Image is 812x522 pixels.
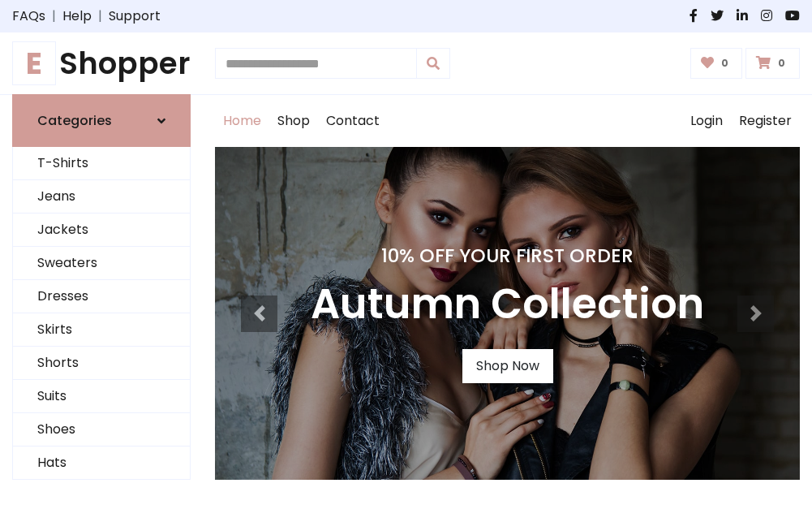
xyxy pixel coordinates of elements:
[13,247,190,280] a: Sweaters
[13,280,190,313] a: Dresses
[37,113,112,128] h6: Categories
[45,6,62,26] span: |
[12,45,191,81] a: EShopper
[109,6,161,26] a: Support
[13,347,190,380] a: Shorts
[690,48,743,79] a: 0
[215,95,269,147] a: Home
[13,180,190,214] a: Jeans
[462,349,553,383] a: Shop Now
[12,41,56,85] span: E
[682,95,731,147] a: Login
[62,6,92,26] a: Help
[12,6,45,26] a: FAQs
[13,447,190,480] a: Hats
[774,56,789,71] span: 0
[13,380,190,413] a: Suits
[13,413,190,447] a: Shoes
[13,214,190,247] a: Jackets
[269,95,318,147] a: Shop
[731,95,800,147] a: Register
[717,56,733,71] span: 0
[13,313,190,347] a: Skirts
[12,45,191,81] h1: Shopper
[745,48,800,79] a: 0
[92,6,109,26] span: |
[311,280,704,330] h3: Autumn Collection
[13,147,190,180] a: T-Shirts
[12,94,191,147] a: Categories
[318,95,388,147] a: Contact
[311,244,704,267] h4: 10% Off Your First Order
